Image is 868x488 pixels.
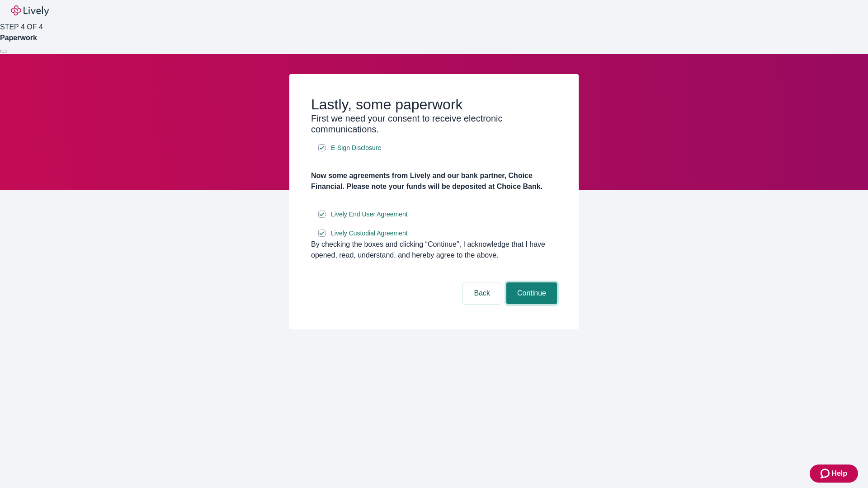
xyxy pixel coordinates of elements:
span: Lively End User Agreement [331,210,408,219]
img: Lively [11,5,49,16]
a: e-sign disclosure document [329,209,410,220]
span: Lively Custodial Agreement [331,229,408,238]
button: Zendesk support iconHelp [810,465,858,483]
span: Help [831,468,847,479]
button: Back [463,282,501,304]
button: Continue [506,282,557,304]
span: E-Sign Disclosure [331,143,381,153]
div: By checking the boxes and clicking “Continue", I acknowledge that I have opened, read, understand... [311,239,557,261]
svg: Zendesk support icon [821,468,831,479]
a: e-sign disclosure document [329,228,410,239]
h3: First we need your consent to receive electronic communications. [311,113,557,135]
h2: Lastly, some paperwork [311,96,557,113]
a: e-sign disclosure document [329,142,383,154]
h4: Now some agreements from Lively and our bank partner, Choice Financial. Please note your funds wi... [311,170,557,192]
